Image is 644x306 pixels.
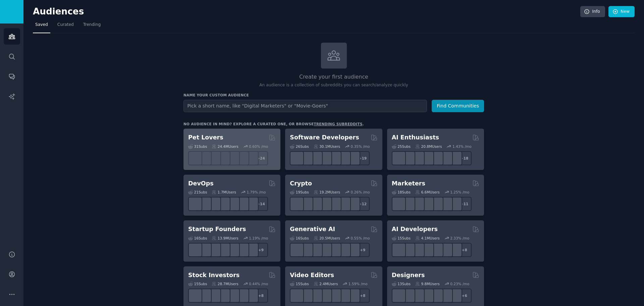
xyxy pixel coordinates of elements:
img: AItoolsCatalog [412,153,423,163]
div: 13.9M Users [212,236,238,241]
img: cockatiel [228,153,238,163]
img: AskComputerScience [339,153,349,163]
img: software [292,153,302,163]
img: startup [209,245,219,255]
div: 0.44 % /mo [249,281,268,286]
div: 20.5M Users [314,236,340,241]
img: growmybusiness [247,245,257,255]
div: 15 Sub s [290,281,309,286]
img: FluxAI [329,245,340,255]
img: llmops [440,245,451,255]
div: 0.26 % /mo [351,190,370,194]
img: Docker_DevOps [209,199,219,209]
div: 0.35 % /mo [351,144,370,149]
img: ethfinance [292,199,302,209]
div: 28.7M Users [212,281,238,286]
img: ArtificalIntelligence [450,153,460,163]
a: Curated [55,19,76,33]
div: + 14 [254,197,268,211]
h2: Create your first audience [183,73,484,81]
img: platformengineering [228,199,238,209]
img: dalle2 [301,245,312,255]
h2: Generative AI [290,225,335,233]
img: ValueInvesting [200,291,210,301]
img: LangChain [393,245,404,255]
div: 1.25 % /mo [450,190,469,194]
img: StocksAndTrading [228,291,238,301]
a: Saved [33,19,50,33]
span: Trending [83,22,101,28]
div: 16 Sub s [188,236,207,241]
img: DeepSeek [403,245,413,255]
img: content_marketing [393,199,404,209]
div: 1.59 % /mo [348,281,368,286]
img: PlatformEngineers [247,199,257,209]
h2: AI Enthusiasts [392,133,439,142]
div: 19 Sub s [290,190,309,194]
img: UXDesign [422,291,432,301]
img: CryptoNews [339,199,349,209]
img: AWS_Certified_Experts [200,199,210,209]
img: typography [393,291,404,301]
div: + 9 [254,243,268,257]
div: 1.79 % /mo [247,190,266,194]
img: indiehackers [228,245,238,255]
a: trending subreddits [314,122,362,126]
img: ethstaker [311,199,321,209]
img: logodesign [403,291,413,301]
img: Youtubevideo [339,291,349,301]
div: 1.43 % /mo [452,144,472,149]
div: + 6 [458,289,472,303]
div: 1.19 % /mo [249,236,268,241]
button: Find Communities [432,100,484,112]
div: + 8 [254,289,268,303]
h2: AI Developers [392,225,438,233]
img: EntrepreneurRideAlong [190,245,201,255]
img: aivideo [292,245,302,255]
div: + 24 [254,151,268,165]
div: 2.33 % /mo [450,236,469,241]
img: MistralAI [422,245,432,255]
div: 9.8M Users [415,281,440,286]
img: learndesign [440,291,451,301]
div: 15 Sub s [188,281,207,286]
img: finalcutpro [329,291,340,301]
span: Curated [57,22,74,28]
div: 25 Sub s [392,144,411,149]
img: deepdream [311,245,321,255]
div: + 11 [458,197,472,211]
img: ycombinator [218,245,229,255]
h2: Pet Lovers [188,133,223,142]
a: New [608,6,635,17]
img: leopardgeckos [209,153,219,163]
img: turtle [218,153,229,163]
img: OnlineMarketing [450,199,460,209]
img: premiere [311,291,321,301]
img: AskMarketing [412,199,423,209]
img: dogbreed [247,153,257,163]
img: SaaS [200,245,210,255]
img: PetAdvice [237,153,248,163]
img: herpetology [190,153,201,163]
img: chatgpt_promptDesign [422,153,432,163]
img: defiblockchain [329,199,340,209]
div: 19.2M Users [314,190,340,194]
span: Saved [35,22,48,28]
img: GoogleGeminiAI [393,153,404,163]
img: elixir [348,153,359,163]
img: Forex [209,291,219,301]
img: GummySearch logo [4,6,19,18]
img: OpenAIDev [440,153,451,163]
img: Entrepreneurship [237,245,248,255]
h2: Stock Investors [188,271,239,279]
h2: Software Developers [290,133,359,142]
img: AIDevelopersSociety [450,245,460,255]
img: sdforall [320,245,330,255]
img: postproduction [348,291,359,301]
div: 0.60 % /mo [249,144,268,149]
img: ballpython [200,153,210,163]
p: An audience is a collection of subreddits you can search/analyze quickly [183,82,484,88]
img: web3 [320,199,330,209]
img: googleads [431,199,441,209]
h3: Name your custom audience [183,93,484,97]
